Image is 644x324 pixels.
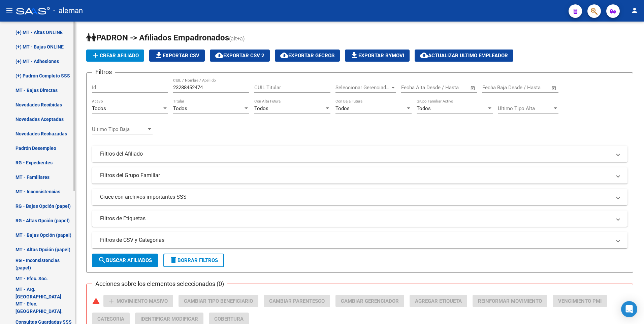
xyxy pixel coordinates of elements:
mat-icon: file_download [155,51,163,59]
span: Cambiar Tipo Beneficiario [184,298,253,304]
mat-icon: delete [169,256,178,264]
button: Exportar GECROS [275,50,340,62]
span: Ultimo Tipo Baja [92,126,147,132]
mat-expansion-panel-header: Filtros de Etiquetas [92,210,627,227]
span: Cobertura [214,316,244,322]
span: Cambiar Parentesco [269,298,325,304]
mat-panel-title: Filtros del Grupo Familiar [100,172,611,179]
button: Movimiento Masivo [103,295,173,307]
mat-panel-title: Filtros del Afiliado [100,150,611,158]
span: Movimiento Masivo [117,298,168,304]
input: Fecha inicio [482,85,510,91]
span: Categoria [97,316,124,322]
button: Cambiar Gerenciador [335,295,404,307]
span: Todos [417,105,431,111]
span: Reinformar Movimiento [478,298,542,304]
span: Exportar CSV [155,53,199,59]
span: - aleman [53,3,83,18]
span: Identificar Modificar [140,316,198,322]
mat-expansion-panel-header: Filtros del Afiliado [92,146,627,162]
mat-icon: warning [92,297,100,305]
button: Exportar CSV 2 [210,50,270,62]
mat-icon: file_download [350,51,358,59]
mat-icon: cloud_download [215,51,223,59]
mat-panel-title: Filtros de CSV y Categorias [100,236,611,244]
span: PADRON -> Afiliados Empadronados [86,33,229,42]
input: Fecha fin [434,85,467,91]
span: Cambiar Gerenciador [341,298,399,304]
mat-icon: add [107,297,115,305]
mat-icon: search [98,256,106,264]
mat-panel-title: Filtros de Etiquetas [100,215,611,222]
input: Fecha inicio [401,85,428,91]
span: Ultimo Tipo Alta [498,105,552,111]
div: Open Intercom Messenger [621,301,637,317]
button: Actualizar ultimo Empleador [415,50,513,62]
span: Exportar Bymovi [350,53,404,59]
button: Exportar CSV [149,50,205,62]
button: Vencimiento PMI [553,295,607,307]
button: Reinformar Movimiento [473,295,547,307]
button: Cambiar Tipo Beneficiario [179,295,258,307]
span: Borrar Filtros [169,257,218,263]
mat-icon: menu [5,6,13,14]
mat-expansion-panel-header: Filtros de CSV y Categorias [92,232,627,248]
input: Fecha fin [516,85,548,91]
mat-icon: person [631,6,639,14]
span: Agregar Etiqueta [415,298,462,304]
mat-expansion-panel-header: Filtros del Grupo Familiar [92,167,627,184]
h3: Filtros [92,67,115,77]
mat-icon: cloud_download [280,51,288,59]
mat-icon: add [92,51,100,59]
button: Borrar Filtros [163,254,224,267]
span: (alt+a) [229,35,245,42]
span: Todos [92,105,106,111]
button: Crear Afiliado [86,50,144,62]
span: Todos [254,105,268,111]
button: Agregar Etiqueta [410,295,467,307]
span: Seleccionar Gerenciador [335,85,390,91]
span: Vencimiento PMI [558,298,602,304]
span: Crear Afiliado [92,53,139,59]
span: Todos [335,105,350,111]
mat-panel-title: Cruce con archivos importantes SSS [100,193,611,201]
button: Buscar Afiliados [92,254,158,267]
h3: Acciones sobre los elementos seleccionados (0) [92,279,227,289]
span: Todos [173,105,187,111]
button: Open calendar [550,84,558,92]
button: Cambiar Parentesco [264,295,330,307]
span: Exportar GECROS [280,53,334,59]
mat-icon: cloud_download [420,51,428,59]
span: Exportar CSV 2 [215,53,264,59]
mat-expansion-panel-header: Cruce con archivos importantes SSS [92,189,627,205]
span: Actualizar ultimo Empleador [420,53,508,59]
button: Exportar Bymovi [345,50,410,62]
button: Open calendar [469,84,477,92]
span: Buscar Afiliados [98,257,152,263]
